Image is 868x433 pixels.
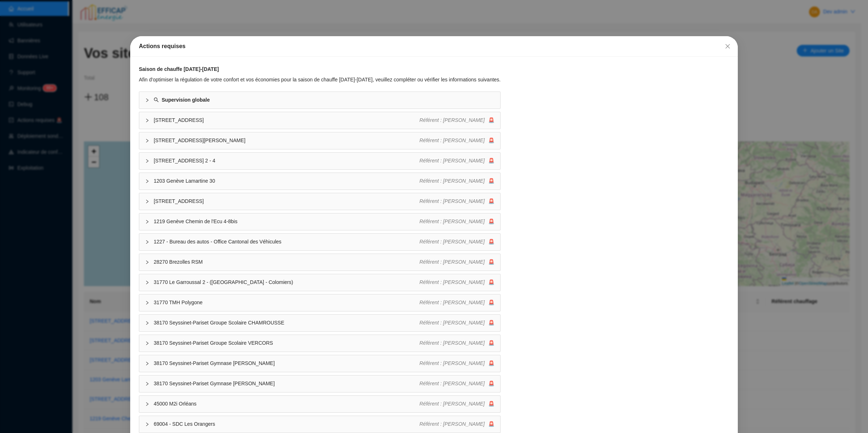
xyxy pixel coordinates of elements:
div: 🚨 [420,177,495,185]
span: 38170 Seyssinet-Pariset Groupe Scolaire CHAMROUSSE [154,319,420,327]
div: 38170 Seyssinet-Pariset Groupe Scolaire VERCORSRéférent : [PERSON_NAME]🚨 [139,335,500,352]
div: 🚨 [420,218,495,225]
span: 31770 Le Garroussal 2 - ([GEOGRAPHIC_DATA] - Colomiers) [154,279,420,286]
span: Référent : [PERSON_NAME] [420,218,485,224]
span: collapsed [145,361,149,366]
span: Référent : [PERSON_NAME] [420,401,485,407]
div: 28270 Brezolles RSMRéférent : [PERSON_NAME]🚨 [139,254,500,271]
div: [STREET_ADDRESS]Référent : [PERSON_NAME]🚨 [139,112,500,129]
span: [STREET_ADDRESS] [154,116,420,124]
span: Référent : [PERSON_NAME] [420,239,485,245]
div: 🚨 [420,339,495,347]
span: collapsed [145,341,149,345]
span: collapsed [145,240,149,244]
div: 38170 Seyssinet-Pariset Gymnase [PERSON_NAME]Référent : [PERSON_NAME]🚨 [139,375,500,392]
div: 1227 - Bureau des autos - Office Cantonal des VéhiculesRéférent : [PERSON_NAME]🚨 [139,234,500,250]
span: collapsed [145,321,149,325]
div: 🚨 [420,116,495,124]
span: 28270 Brezolles RSM [154,258,420,266]
span: Fermer [722,43,733,49]
span: search [154,97,159,102]
span: [STREET_ADDRESS] 2 - 4 [154,157,420,165]
div: 🚨 [420,279,495,286]
div: [STREET_ADDRESS][PERSON_NAME]Référent : [PERSON_NAME]🚨 [139,132,500,149]
span: 38170 Seyssinet-Pariset Gymnase [PERSON_NAME] [154,360,420,367]
span: [STREET_ADDRESS] [154,198,420,205]
span: collapsed [145,139,149,143]
span: 1219 Genève Chemin de l'Ecu 4-8bis [154,218,420,225]
div: 🚨 [420,258,495,266]
span: Référent : [PERSON_NAME] [420,360,485,366]
div: 🚨 [420,238,495,246]
span: Référent : [PERSON_NAME] [420,279,485,285]
span: Référent : [PERSON_NAME] [420,259,485,265]
strong: Supervision globale [162,97,210,103]
div: 🚨 [420,198,495,205]
span: Référent : [PERSON_NAME] [420,340,485,346]
div: 31770 Le Garroussal 2 - ([GEOGRAPHIC_DATA] - Colomiers)Référent : [PERSON_NAME]🚨 [139,274,500,291]
span: collapsed [145,260,149,264]
span: Référent : [PERSON_NAME] [420,158,485,164]
div: 38170 Seyssinet-Pariset Groupe Scolaire CHAMROUSSERéférent : [PERSON_NAME]🚨 [139,315,500,331]
span: collapsed [145,220,149,224]
div: 38170 Seyssinet-Pariset Gymnase [PERSON_NAME]Référent : [PERSON_NAME]🚨 [139,355,500,372]
div: 🚨 [420,137,495,144]
span: 69004 - SDC Les Orangers [154,420,420,428]
span: Référent : [PERSON_NAME] [420,421,485,427]
div: 🚨 [420,157,495,165]
div: 31770 TMH PolygoneRéférent : [PERSON_NAME]🚨 [139,294,500,311]
div: 🚨 [420,299,495,306]
span: collapsed [145,199,149,204]
div: [STREET_ADDRESS]Référent : [PERSON_NAME]🚨 [139,193,500,210]
span: Référent : [PERSON_NAME] [420,178,485,184]
span: 38170 Seyssinet-Pariset Gymnase [PERSON_NAME] [154,380,420,387]
span: collapsed [145,118,149,123]
strong: Saison de chauffe [DATE]-[DATE] [139,66,219,72]
div: 🚨 [420,319,495,327]
div: Actions requises [139,42,729,51]
div: 1203 Genève Lamartine 30Référent : [PERSON_NAME]🚨 [139,173,500,190]
div: 69004 - SDC Les OrangersRéférent : [PERSON_NAME]🚨 [139,416,500,433]
span: Référent : [PERSON_NAME] [420,300,485,305]
span: collapsed [145,98,149,102]
div: 🚨 [420,400,495,408]
div: 🚨 [420,420,495,428]
span: collapsed [145,422,149,426]
div: [STREET_ADDRESS] 2 - 4Référent : [PERSON_NAME]🚨 [139,153,500,169]
div: 1219 Genève Chemin de l'Ecu 4-8bisRéférent : [PERSON_NAME]🚨 [139,213,500,230]
span: 1227 - Bureau des autos - Office Cantonal des Véhicules [154,238,420,246]
div: Supervision globale [139,92,500,109]
span: 31770 TMH Polygone [154,299,420,306]
span: [STREET_ADDRESS][PERSON_NAME] [154,137,420,144]
span: collapsed [145,402,149,406]
div: 🚨 [420,380,495,387]
span: Référent : [PERSON_NAME] [420,137,485,143]
button: Close [722,41,733,52]
span: collapsed [145,280,149,285]
div: Afin d'optimiser la régulation de votre confort et vos économies pour la saison de chauffe [DATE]... [139,76,501,84]
span: 1203 Genève Lamartine 30 [154,177,420,185]
span: collapsed [145,179,149,183]
span: close [725,43,731,49]
span: Référent : [PERSON_NAME] [420,381,485,386]
span: Référent : [PERSON_NAME] [420,117,485,123]
span: collapsed [145,301,149,305]
span: collapsed [145,159,149,163]
span: Référent : [PERSON_NAME] [420,198,485,204]
div: 45000 M2i OrléansRéférent : [PERSON_NAME]🚨 [139,396,500,412]
div: 🚨 [420,360,495,367]
span: collapsed [145,382,149,386]
span: Référent : [PERSON_NAME] [420,320,485,326]
span: 38170 Seyssinet-Pariset Groupe Scolaire VERCORS [154,339,420,347]
span: 45000 M2i Orléans [154,400,420,408]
